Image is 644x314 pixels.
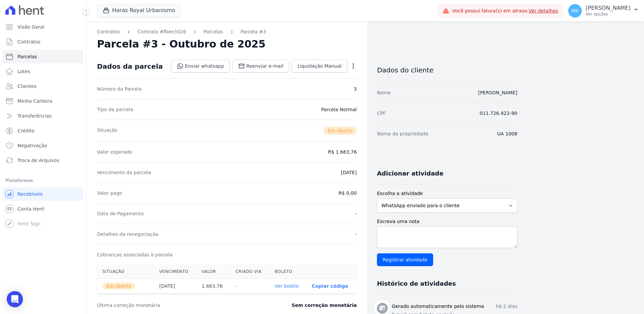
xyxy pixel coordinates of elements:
a: Recebíveis [3,187,83,201]
button: Haras Royal Urbanismo [97,4,181,17]
dd: [DATE] [341,169,357,176]
span: Transferências [18,113,52,119]
th: Boleto [269,265,306,279]
span: MK [571,8,578,13]
h3: Adicionar atividade [377,169,443,178]
th: Criado via [230,265,269,279]
th: Situação [97,265,154,279]
dt: Detalhes da renegociação [97,231,159,238]
dt: Situação [97,127,118,135]
p: há 2 dias [496,303,517,310]
th: 1.663,76 [196,279,230,294]
dd: - [355,231,357,238]
h3: Gerado automaticamente pelo sistema [392,303,484,310]
dt: Cobranças associadas à parcela [97,251,172,258]
dd: Sem correção monetária [292,302,357,309]
a: Parcela #3 [240,28,266,35]
span: Clientes [18,83,36,90]
span: Lotes [18,68,30,75]
h3: Histórico de atividades [377,280,456,288]
dt: CPF [377,110,386,117]
span: Conta Hent [18,206,44,212]
span: Em Aberto [102,283,135,289]
span: Visão Geral [18,24,44,30]
a: Transferências [3,109,83,123]
span: Reenviar e-mail [246,63,283,69]
span: Liquidação Manual [297,63,342,69]
a: Conta Hent [3,202,83,216]
a: Crédito [3,124,83,137]
div: Open Intercom Messenger [7,291,23,307]
div: Plataformas [5,177,80,185]
a: Contratos [3,35,83,49]
dt: Nome [377,89,391,96]
dd: - [355,210,357,217]
th: Vencimento [154,265,196,279]
dt: Data de Pagamento [97,210,144,217]
dd: UA 1008 [497,130,517,137]
dt: Valor pago [97,190,122,196]
span: Minha Carteira [18,98,52,104]
span: Recebíveis [18,191,43,197]
a: Parcelas [3,50,83,63]
span: Troca de Arquivos [18,157,59,164]
span: Contratos [18,38,40,45]
th: [DATE] [154,279,196,294]
dt: Última correção monetária [97,302,251,309]
a: Reenviar e-mail [232,60,289,72]
dt: Nome da propriedade [377,130,428,137]
a: Ver boleto [275,283,298,289]
h3: Dados do cliente [377,66,517,74]
label: Escolha a atividade [377,190,517,197]
a: Troca de Arquivos [3,154,83,167]
dt: Número da Parcela [97,86,142,92]
a: Enviar whatsapp [171,60,230,72]
dd: R$ 1.663,76 [328,149,357,155]
dd: 011.726.422-90 [480,110,517,117]
dd: Parcela Normal [321,106,357,113]
a: Negativação [3,139,83,152]
a: Clientes [3,80,83,93]
a: Liquidação Manual [292,60,347,72]
dt: Tipo da parcela [97,106,133,113]
dd: 3 [354,86,357,92]
a: Parcelas [203,28,223,35]
a: Contrato #fbee3326 [137,28,186,35]
label: Escreva uma nota [377,218,517,225]
p: Ver opções [586,11,631,17]
a: [PERSON_NAME] [478,90,517,95]
p: [PERSON_NAME] [586,5,631,11]
span: Em Aberto [324,127,357,135]
nav: Breadcrumb [97,28,357,35]
th: Valor [196,265,230,279]
dt: Valor esperado [97,149,132,155]
th: - [230,279,269,294]
a: Visão Geral [3,20,83,34]
span: Negativação [18,142,47,149]
a: Ver detalhes [529,8,558,13]
span: Você possui fatura(s) em atraso. [452,7,558,14]
button: Copiar código [312,283,348,289]
button: MK [PERSON_NAME] Ver opções [563,1,644,20]
a: Contratos [97,28,120,35]
dt: Vencimento da parcela [97,169,151,176]
h2: Parcela #3 - Outubro de 2025 [97,38,265,50]
div: Dados da parcela [97,62,163,70]
dd: R$ 0,00 [339,190,357,196]
a: Minha Carteira [3,94,83,108]
a: Lotes [3,65,83,78]
span: Crédito [18,127,35,134]
span: Parcelas [18,53,37,60]
input: Registrar atividade [377,253,433,266]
